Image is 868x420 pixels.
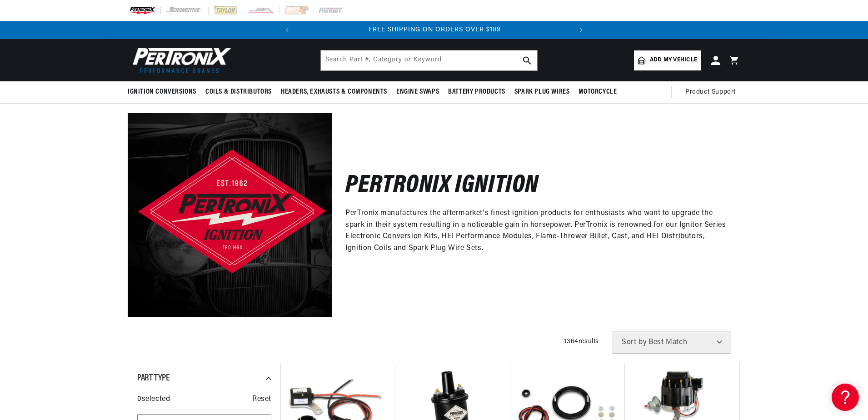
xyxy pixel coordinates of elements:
[510,81,574,103] summary: Spark Plug Wires
[448,87,505,97] span: Battery Products
[369,26,501,33] span: FREE SHIPPING ON ORDERS OVER $109
[137,394,170,405] span: 0 selected
[276,81,392,103] summary: Headers, Exhausts & Components
[685,87,736,97] span: Product Support
[392,81,444,103] summary: Engine Swaps
[321,50,537,70] input: Search Part #, Category or Keyword
[205,87,272,97] span: Coils & Distributors
[128,113,332,317] img: Pertronix Ignition
[685,81,740,103] summary: Product Support
[128,45,232,76] img: Pertronix
[201,81,276,103] summary: Coils & Distributors
[345,208,727,254] p: PerTronix manufactures the aftermarket's finest ignition products for enthusiasts who want to upg...
[517,50,537,70] button: search button
[345,175,539,197] h2: Pertronix Ignition
[252,394,271,405] span: Reset
[514,87,570,97] span: Spark Plug Wires
[579,87,617,97] span: Motorcycle
[297,25,573,35] div: Announcement
[613,331,731,354] select: Sort by
[634,50,701,70] a: Add my vehicle
[128,81,201,103] summary: Ignition Conversions
[297,25,573,35] div: 2 of 2
[564,338,599,345] span: 1364 results
[137,374,170,383] span: Part Type
[281,87,387,97] span: Headers, Exhausts & Components
[572,21,590,39] button: Translation missing: en.sections.announcements.next_announcement
[128,87,196,97] span: Ignition Conversions
[650,56,697,65] span: Add my vehicle
[278,21,296,39] button: Translation missing: en.sections.announcements.previous_announcement
[396,87,439,97] span: Engine Swaps
[574,81,621,103] summary: Motorcycle
[444,81,510,103] summary: Battery Products
[622,339,647,346] span: Sort by
[105,21,763,39] slideshow-component: Translation missing: en.sections.announcements.announcement_bar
